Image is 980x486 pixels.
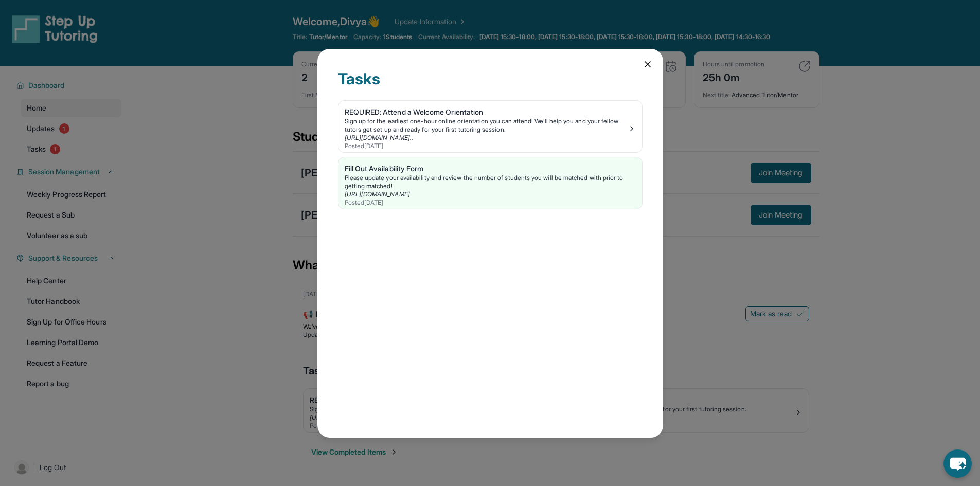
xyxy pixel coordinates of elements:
a: [URL][DOMAIN_NAME].. [345,134,413,141]
div: Posted [DATE] [345,199,636,207]
button: chat-button [943,449,972,478]
div: Please update your availability and review the number of students you will be matched with prior ... [345,174,636,190]
div: Sign up for the earliest one-hour online orientation you can attend! We’ll help you and your fell... [345,117,628,134]
div: Tasks [338,69,643,100]
div: Posted [DATE] [345,142,628,150]
div: Fill Out Availability Form [345,164,636,174]
a: [URL][DOMAIN_NAME] [345,190,410,198]
a: Fill Out Availability FormPlease update your availability and review the number of students you w... [338,157,642,209]
a: REQUIRED: Attend a Welcome OrientationSign up for the earliest one-hour online orientation you ca... [338,101,642,152]
div: REQUIRED: Attend a Welcome Orientation [345,107,628,117]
